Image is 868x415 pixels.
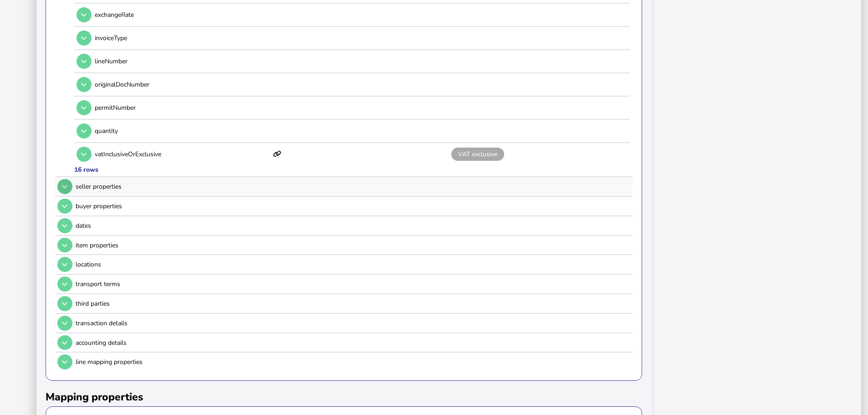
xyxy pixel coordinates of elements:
button: Open [57,199,72,214]
p: vatInclusiveOrExclusive [95,150,270,159]
i: This item has mappings defined [273,151,281,157]
button: Open [77,100,92,115]
button: Open [77,54,92,69]
button: Open [77,31,92,46]
p: exchangeRate [95,10,270,19]
h2: Mapping properties [46,390,642,404]
p: lineNumber [95,57,270,66]
button: Open [77,147,92,162]
button: Open [57,335,72,350]
button: Open [57,238,72,253]
p: invoiceType [95,34,270,42]
div: 16 rows [74,165,98,174]
p: originalDocNumber [95,80,270,89]
span: VAT exclusive [451,148,504,161]
p: quantity [95,127,270,135]
button: Open [57,218,72,233]
button: Open [77,7,92,22]
button: Open [57,316,72,331]
div: transaction details [76,319,629,328]
div: third parties [76,299,629,308]
div: buyer properties [76,202,629,210]
button: Open [57,296,72,311]
button: Open [57,354,72,369]
div: item properties [76,241,629,250]
p: permitNumber [95,103,270,112]
div: locations [76,260,629,269]
div: line mapping properties [76,358,629,366]
button: Open [57,257,72,272]
div: seller properties [76,182,629,191]
div: accounting details [76,338,629,347]
button: Open [77,77,92,92]
div: dates [76,221,629,230]
button: Open [57,277,72,292]
div: transport terms [76,280,629,288]
button: Open [57,179,72,194]
button: Open [77,123,92,138]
